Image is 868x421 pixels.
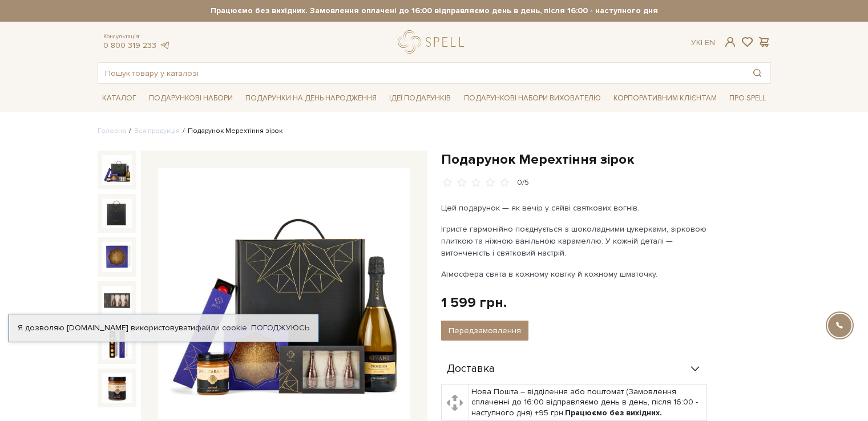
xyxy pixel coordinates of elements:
img: Подарунок Мерехтіння зірок [102,373,132,403]
img: Подарунок Мерехтіння зірок [102,329,132,359]
a: Вся продукція [134,127,180,135]
button: Передзамовлення [441,321,528,341]
p: Атмосфера свята в кожному ковтку й кожному шматочку. [441,268,709,280]
input: Пошук товару у каталозі [98,63,744,83]
a: Корпоративним клієнтам [609,88,721,108]
strong: Працюємо без вихідних. Замовлення оплачені до 16:00 відправляємо день в день, після 16:00 - насту... [98,6,771,16]
div: 1 599 грн. [441,294,507,311]
img: Подарунок Мерехтіння зірок [102,199,132,228]
a: Головна [98,127,126,135]
span: Консультація: [103,33,171,41]
a: Подарункові набори [144,90,237,107]
li: Подарунок Мерехтіння зірок [180,126,282,136]
img: Подарунок Мерехтіння зірок [102,155,132,185]
a: En [705,38,715,47]
td: Нова Пошта – відділення або поштомат (Замовлення сплаченні до 16:00 відправляємо день в день, піс... [469,384,706,421]
a: файли cookie [195,323,247,333]
p: Ігристе гармонійно поєднується з шоколадними цукерками, зірковою плиткою та ніжною ванільною кара... [441,223,709,259]
img: Подарунок Мерехтіння зірок [102,242,132,272]
img: Подарунок Мерехтіння зірок [158,168,410,420]
a: logo [398,30,469,54]
span: Доставка [447,364,495,374]
a: Ідеї подарунків [385,90,455,107]
img: Подарунок Мерехтіння зірок [102,286,132,315]
div: Ук [691,38,715,48]
span: | [701,38,703,47]
button: Пошук товару у каталозі [744,63,770,83]
b: Працюємо без вихідних. [565,408,662,418]
a: Про Spell [725,90,770,107]
a: Подарункові набори вихователю [459,88,605,108]
h1: Подарунок Мерехтіння зірок [441,151,771,168]
div: Я дозволяю [DOMAIN_NAME] використовувати [9,323,318,333]
a: Каталог [98,90,141,107]
a: 0 800 319 233 [103,41,156,50]
a: Погоджуюсь [251,323,309,333]
a: telegram [159,41,171,50]
div: 0/5 [517,177,529,188]
p: Цей подарунок — як вечір у сяйві святкових вогнів. [441,202,709,214]
a: Подарунки на День народження [241,90,381,107]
